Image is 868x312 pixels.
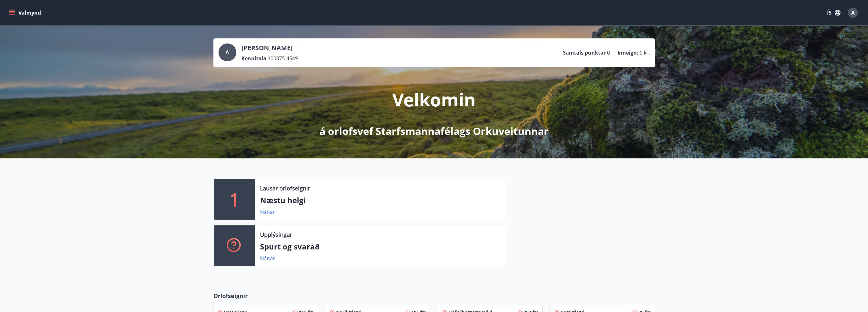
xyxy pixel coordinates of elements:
p: Lausar orlofseignir [260,184,310,192]
span: Orlofseignir [213,292,248,300]
button: ÍS [824,7,844,18]
span: 100875-4549 [268,55,298,62]
button: menu [8,7,43,18]
p: Spurt og svarað [260,241,500,252]
p: Samtals punktar [563,49,606,56]
p: Velkomin [392,87,476,111]
p: á orlofsvef Starfsmannafélags Orkuveitunnar [319,124,549,138]
span: A [851,9,855,16]
p: 1 [229,187,239,211]
p: Upplýsingar [260,230,292,239]
p: Kennitala [241,55,266,62]
span: 0 [607,49,610,56]
p: Næstu helgi [260,195,500,206]
a: Nánar [260,209,275,216]
span: A [225,49,229,56]
button: A [845,5,860,20]
p: [PERSON_NAME] [241,43,298,52]
span: 0 kr. [640,49,650,56]
p: Inneign : [617,49,638,56]
a: Nánar [260,255,275,262]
